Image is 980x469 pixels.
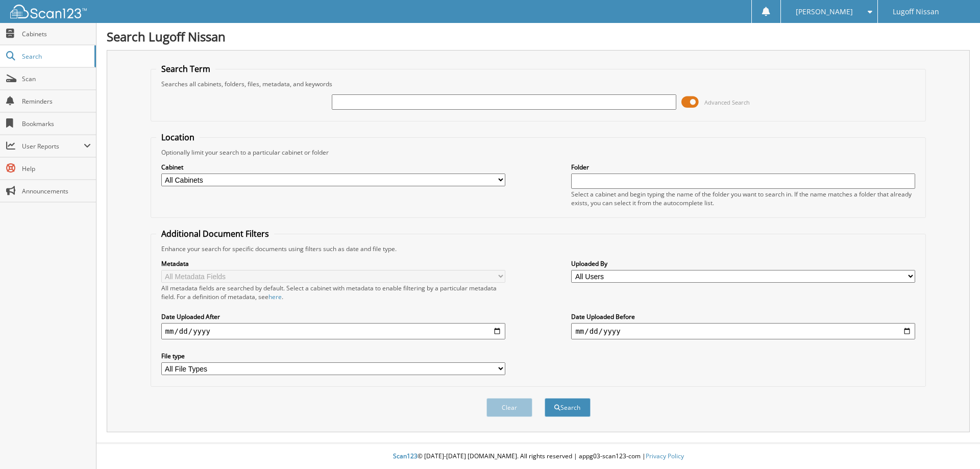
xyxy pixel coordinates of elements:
[156,148,921,157] div: Optionally limit your search to a particular cabinet or folder
[156,132,200,143] legend: Location
[268,292,282,301] a: here
[107,28,970,45] h1: Search Lugoff Nissan
[22,142,84,151] span: User Reports
[22,164,91,173] span: Help
[161,323,505,339] input: start
[161,312,505,321] label: Date Uploaded After
[571,190,915,207] div: Select a cabinet and begin typing the name of the folder you want to search in. If the name match...
[22,52,89,61] span: Search
[704,98,750,106] span: Advanced Search
[156,228,274,239] legend: Additional Document Filters
[571,259,915,268] label: Uploaded By
[161,352,505,360] label: File type
[161,163,505,171] label: Cabinet
[893,9,939,15] span: Lugoff Nissan
[796,9,853,15] span: [PERSON_NAME]
[22,75,91,83] span: Scan
[156,80,921,88] div: Searches all cabinets, folders, files, metadata, and keywords
[96,444,980,469] div: © [DATE]-[DATE] [DOMAIN_NAME]. All rights reserved | appg03-scan123-com |
[486,398,532,417] button: Clear
[393,452,418,460] span: Scan123
[571,163,915,171] label: Folder
[646,452,684,460] a: Privacy Policy
[545,398,591,417] button: Search
[156,63,215,75] legend: Search Term
[22,30,91,38] span: Cabinets
[571,323,915,339] input: end
[161,284,505,301] div: All metadata fields are searched by default. Select a cabinet with metadata to enable filtering b...
[156,244,921,253] div: Enhance your search for specific documents using filters such as date and file type.
[22,97,91,106] span: Reminders
[10,5,87,18] img: scan123-logo-white.svg
[161,259,505,268] label: Metadata
[22,119,91,128] span: Bookmarks
[22,187,91,195] span: Announcements
[571,312,915,321] label: Date Uploaded Before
